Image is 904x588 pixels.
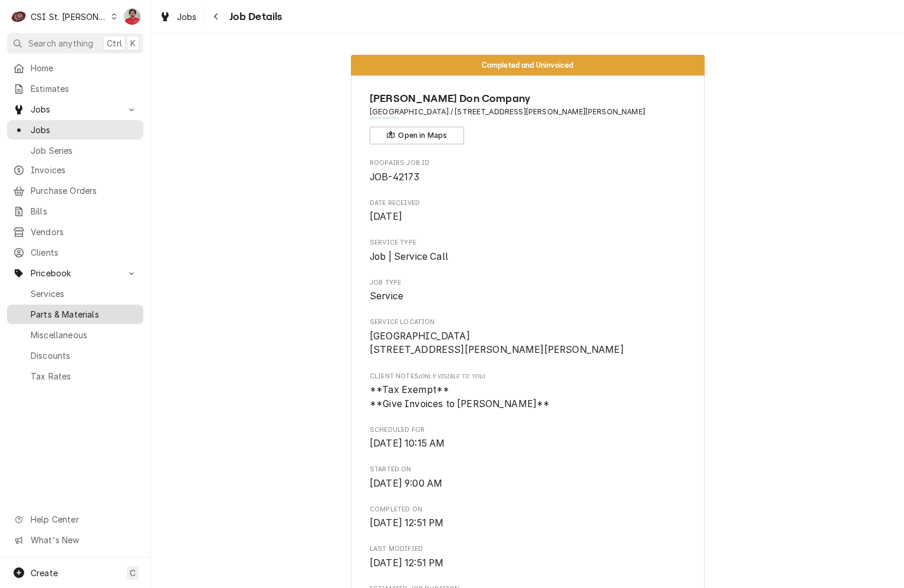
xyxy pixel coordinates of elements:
[370,465,685,474] span: Started On
[370,544,685,554] span: Last Modified
[7,284,143,303] a: Services
[7,201,143,221] a: Bills
[370,158,685,168] span: Roopairs Job ID
[370,290,403,302] span: Service
[226,9,282,25] span: Job Details
[370,384,550,409] span: **Tax Exempt** **Give Invoices to [PERSON_NAME]**
[370,505,685,530] div: Completed On
[370,171,419,183] span: JOB-42173
[370,517,443,528] span: [DATE] 12:51 PM
[370,544,685,570] div: Last Modified
[370,91,685,144] div: Client Information
[370,557,443,569] span: [DATE] 12:51 PM
[370,505,685,514] span: Completed On
[31,267,120,279] span: Pricebook
[11,8,27,25] div: CSI St. Louis's Avatar
[31,370,137,382] span: Tax Rates
[370,556,685,570] span: Last Modified
[370,372,685,381] span: Client Notes
[31,11,107,23] div: CSI St. [PERSON_NAME]
[370,211,402,222] span: [DATE]
[482,61,574,69] span: Completed and Uninvoiced
[370,238,685,263] div: Service Type
[31,534,136,546] span: What's New
[31,82,137,95] span: Estimates
[31,288,137,300] span: Services
[31,103,120,115] span: Jobs
[130,37,136,49] span: K
[370,478,442,489] span: [DATE] 9:00 AM
[370,289,685,303] span: Job Type
[7,79,143,98] a: Estimates
[7,160,143,180] a: Invoices
[177,11,197,23] span: Jobs
[31,184,137,197] span: Purchase Orders
[7,510,143,529] a: Go to Help Center
[7,120,143,140] a: Jobs
[370,199,685,208] span: Date Received
[154,7,202,27] a: Jobs
[351,55,705,75] div: Status
[370,107,685,117] span: Address
[31,568,58,578] span: Create
[11,8,27,25] div: C
[28,37,93,49] span: Search anything
[31,124,137,136] span: Jobs
[370,278,685,303] div: Job Type
[370,318,685,327] span: Service Location
[7,263,143,283] a: Go to Pricebook
[370,465,685,490] div: Started On
[370,383,685,411] span: [object Object]
[7,100,143,119] a: Go to Jobs
[207,7,226,26] button: Navigate back
[31,144,137,157] span: Job Series
[31,513,136,526] span: Help Center
[370,91,685,107] span: Name
[7,58,143,78] a: Home
[370,329,685,357] span: Service Location
[107,37,122,49] span: Ctrl
[31,246,137,259] span: Clients
[370,127,464,144] button: Open in Maps
[370,372,685,411] div: [object Object]
[7,243,143,262] a: Clients
[370,251,448,262] span: Job | Service Call
[370,318,685,357] div: Service Location
[7,346,143,365] a: Discounts
[370,158,685,184] div: Roopairs Job ID
[130,567,136,579] span: C
[370,331,624,356] span: [GEOGRAPHIC_DATA] [STREET_ADDRESS][PERSON_NAME][PERSON_NAME]
[31,349,137,362] span: Discounts
[370,250,685,264] span: Service Type
[370,170,685,184] span: Roopairs Job ID
[7,222,143,242] a: Vendors
[370,278,685,288] span: Job Type
[370,199,685,224] div: Date Received
[31,308,137,321] span: Parts & Materials
[124,8,140,25] div: NF
[31,164,137,176] span: Invoices
[7,305,143,324] a: Parts & Materials
[370,477,685,491] span: Started On
[31,205,137,217] span: Bills
[31,329,137,341] span: Miscellaneous
[124,8,140,25] div: Nicholas Faubert's Avatar
[370,438,445,449] span: [DATE] 10:15 AM
[7,325,143,345] a: Miscellaneous
[31,62,137,74] span: Home
[370,437,685,451] span: Scheduled For
[370,516,685,530] span: Completed On
[370,425,685,451] div: Scheduled For
[370,238,685,247] span: Service Type
[419,373,485,379] span: (Only Visible to You)
[370,210,685,224] span: Date Received
[7,530,143,550] a: Go to What's New
[7,181,143,200] a: Purchase Orders
[7,33,143,54] button: Search anythingCtrlK
[7,366,143,386] a: Tax Rates
[7,141,143,160] a: Job Series
[31,226,137,238] span: Vendors
[370,425,685,435] span: Scheduled For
